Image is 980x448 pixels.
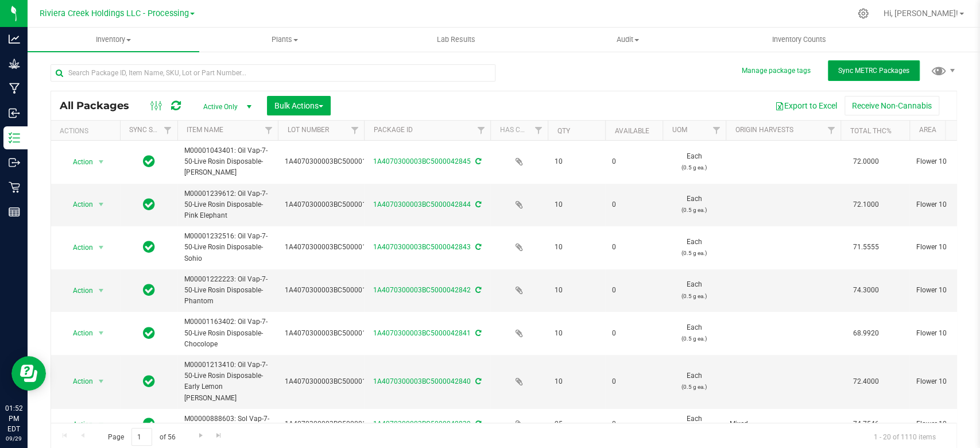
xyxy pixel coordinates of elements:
[94,325,109,341] span: select
[274,101,323,110] span: Bulk Actions
[707,121,726,140] a: Filter
[730,419,837,430] div: Value 1: Mixed
[94,416,109,432] span: select
[669,162,719,173] p: (0.5 g ea.)
[669,322,719,344] span: Each
[669,279,719,301] span: Each
[555,376,598,387] span: 10
[285,376,382,387] span: 1A4070300003BC5000015952
[669,291,719,302] p: (0.5 g ea.)
[184,414,271,435] span: M00000888603: Sol Vap-7-100-Space Rocks
[143,153,155,169] span: In Sync
[669,381,719,392] p: (0.5 g ea.)
[373,329,471,337] a: 1A4070300003BC5000042841
[373,286,471,294] a: 1A4070300003BC5000042842
[612,376,656,387] span: 0
[184,274,271,307] span: M00001222223: Oil Vap-7-50-Live Rosin Disposable-Phantom
[555,199,598,210] span: 10
[373,377,471,385] a: 1A4070300003BC5000042840
[184,316,271,350] span: M00001163402: Oil Vap-7-50-Live Rosin Disposable-Chocolope
[474,200,481,208] span: Sync from Compliance System
[555,156,598,167] span: 10
[474,329,481,337] span: Sync from Compliance System
[143,282,155,298] span: In Sync
[345,121,364,140] a: Filter
[51,64,495,82] input: Search Package ID, Item Name, SKU, Lot or Part Number...
[529,121,548,140] a: Filter
[94,240,109,256] span: select
[94,154,109,170] span: select
[200,34,370,45] span: Plants
[847,325,885,342] span: 68.9920
[542,28,714,52] a: Audit
[373,126,412,134] a: Package ID
[669,333,719,344] p: (0.5 g ea.)
[669,248,719,258] p: (0.5 g ea.)
[490,121,548,141] th: Has COA
[672,126,687,134] a: UOM
[555,419,598,430] span: 25
[63,416,94,432] span: Action
[40,9,189,18] span: Riviera Creek Holdings LLC - Processing
[129,126,173,134] a: Sync Status
[471,121,490,140] a: Filter
[474,420,481,428] span: Sync from Compliance System
[822,121,840,140] a: Filter
[373,243,471,251] a: 1A4070300003BC5000042843
[612,328,656,339] span: 0
[555,328,598,339] span: 10
[143,239,155,255] span: In Sync
[60,127,115,135] div: Actions
[557,127,570,135] a: Qty
[612,242,656,253] span: 0
[474,243,481,251] span: Sync from Compliance System
[184,231,271,264] span: M00001232516: Oil Vap-7-50-Live Rosin Disposable-Sohio
[192,428,209,443] a: Go to the next page
[373,157,471,165] a: 1A4070300003BC5000042845
[421,34,491,45] span: Lab Results
[847,373,885,390] span: 72.4000
[847,416,885,432] span: 74.7546
[9,107,20,119] inline-svg: Inbound
[5,434,22,443] p: 09/29
[735,126,793,134] a: Origin Harvests
[9,157,20,168] inline-svg: Outbound
[474,157,481,165] span: Sync from Compliance System
[5,403,22,434] p: 01:52 PM EDT
[669,414,719,435] span: Each
[847,239,885,256] span: 71.5555
[143,373,155,389] span: In Sync
[669,194,719,215] span: Each
[847,153,885,170] span: 72.0000
[143,416,155,432] span: In Sync
[285,328,382,339] span: 1A4070300003BC5000015889
[187,126,223,134] a: Item Name
[669,151,719,173] span: Each
[838,67,909,75] span: Sync METRC Packages
[131,428,152,446] input: 1
[28,28,199,52] a: Inventory
[285,242,382,253] span: 1A4070300003BC5000015908
[285,156,382,167] span: 1A4070300003BC5000015982
[184,188,271,222] span: M00001239612: Oil Vap-7-50-Live Rosin Disposable-Pink Elephant
[9,181,20,193] inline-svg: Retail
[713,28,885,52] a: Inventory Counts
[865,428,945,445] span: 1 - 20 of 1110 items
[9,33,20,45] inline-svg: Analytics
[94,283,109,299] span: select
[184,360,271,404] span: M00001213410: Oil Vap-7-50-Live Rosin Disposable-Early Lemon [PERSON_NAME]
[555,285,598,296] span: 10
[612,199,656,210] span: 0
[856,8,870,19] div: Manage settings
[9,132,20,144] inline-svg: Inventory
[847,282,885,299] span: 74.3000
[267,96,331,115] button: Bulk Actions
[373,420,471,428] a: 1A4070300003BC5000042839
[9,83,20,94] inline-svg: Manufacturing
[9,206,20,218] inline-svg: Reports
[94,196,109,213] span: select
[884,9,958,18] span: Hi, [PERSON_NAME]!
[757,34,842,45] span: Inventory Counts
[847,196,885,213] span: 72.1000
[543,34,713,45] span: Audit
